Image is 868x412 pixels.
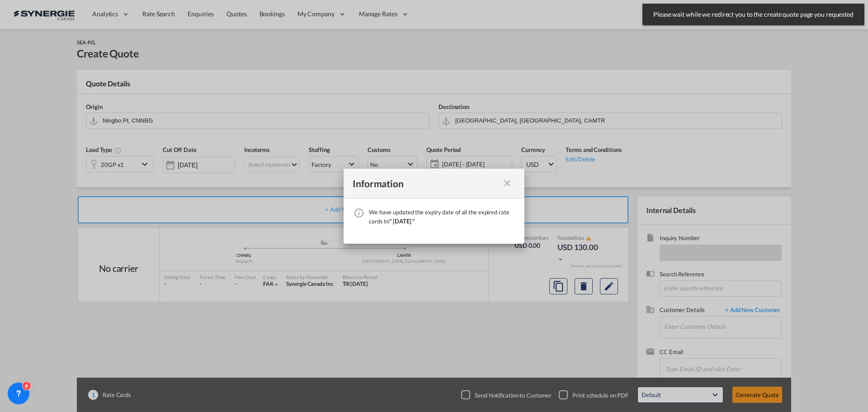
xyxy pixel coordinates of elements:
[502,178,513,189] md-icon: icon-close fg-AAA8AD cursor
[353,178,499,189] div: Information
[369,208,515,226] div: We have updated the expiry date of all the expired rate cards to
[344,169,524,244] md-dialog: We have ...
[389,218,415,225] span: " [DATE] "
[651,10,856,19] span: Please wait while we redirect you to the create quote page you requested
[354,208,364,218] md-icon: icon-information-outline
